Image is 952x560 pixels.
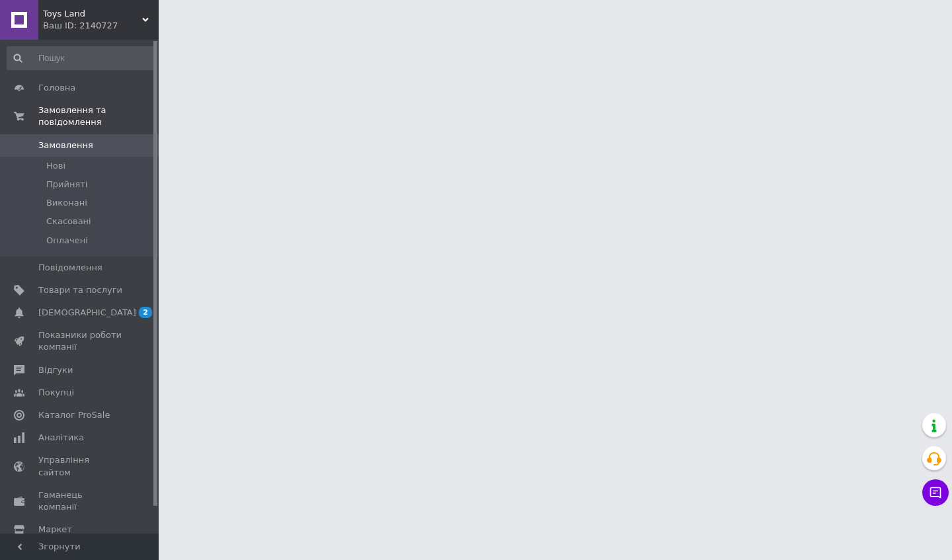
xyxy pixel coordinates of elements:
[38,140,93,151] span: Замовлення
[7,46,156,70] input: Пошук
[38,387,74,399] span: Покупці
[46,160,65,172] span: Нові
[46,235,88,247] span: Оплачені
[43,20,159,32] div: Ваш ID: 2140727
[38,82,75,94] span: Головна
[38,432,84,444] span: Аналітика
[38,307,136,319] span: [DEMOGRAPHIC_DATA]
[38,262,102,274] span: Повідомлення
[38,104,159,128] span: Замовлення та повідомлення
[38,364,73,376] span: Відгуки
[38,329,122,353] span: Показники роботи компанії
[139,307,152,318] span: 2
[43,8,142,20] span: Toys Land
[38,454,122,478] span: Управління сайтом
[922,479,949,506] button: Чат з покупцем
[46,197,87,209] span: Виконані
[46,216,91,227] span: Скасовані
[46,179,87,190] span: Прийняті
[38,409,110,421] span: Каталог ProSale
[38,524,72,536] span: Маркет
[38,284,122,296] span: Товари та послуги
[38,489,122,513] span: Гаманець компанії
